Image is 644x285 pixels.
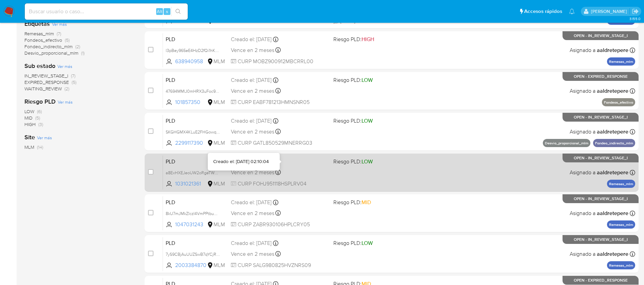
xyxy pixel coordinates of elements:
button: search-icon [171,7,185,16]
span: Alt [157,8,162,15]
div: Creado el: [DATE] 02:10:04 [213,158,269,165]
input: Buscar usuario o caso... [25,7,188,16]
span: Accesos rápidos [524,8,562,15]
a: Salir [632,8,639,15]
span: 3.155.0 [629,16,641,21]
p: alicia.aldreteperez@mercadolibre.com.mx [591,8,629,15]
span: s [166,8,168,15]
a: Notificaciones [569,8,575,14]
